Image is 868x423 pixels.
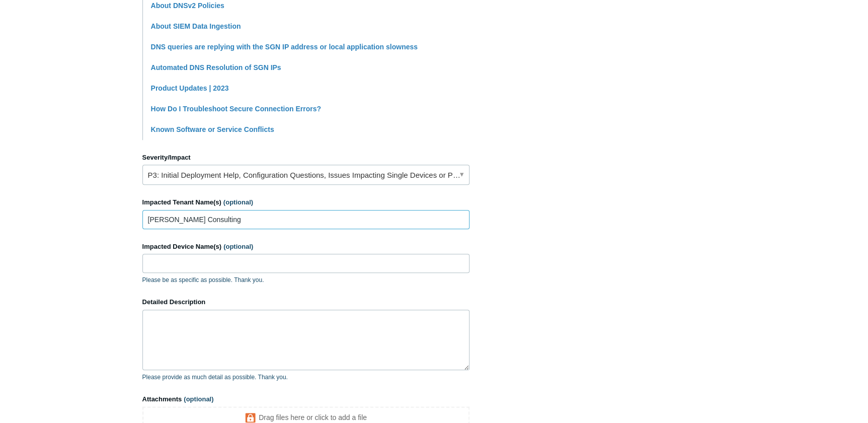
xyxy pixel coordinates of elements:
span: (optional) [223,243,253,250]
a: About DNSv2 Policies [151,2,224,10]
label: Attachments [142,394,469,404]
label: Detailed Description [142,297,469,307]
label: Impacted Device Name(s) [142,242,469,252]
a: P3: Initial Deployment Help, Configuration Questions, Issues Impacting Single Devices or Past Out... [142,165,469,185]
p: Please be as specific as possible. Thank you. [142,275,469,285]
span: (optional) [184,395,213,403]
a: How Do I Troubleshoot Secure Connection Errors? [151,105,321,113]
p: Please provide as much detail as possible. Thank you. [142,373,469,382]
a: Product Updates | 2023 [151,84,229,92]
a: About SIEM Data Ingestion [151,22,241,30]
a: DNS queries are replying with the SGN IP address or local application slowness [151,43,418,51]
span: (optional) [223,198,253,206]
label: Severity/Impact [142,153,469,163]
a: Known Software or Service Conflicts [151,125,274,133]
a: Automated DNS Resolution of SGN IPs [151,63,281,72]
label: Impacted Tenant Name(s) [142,197,469,207]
